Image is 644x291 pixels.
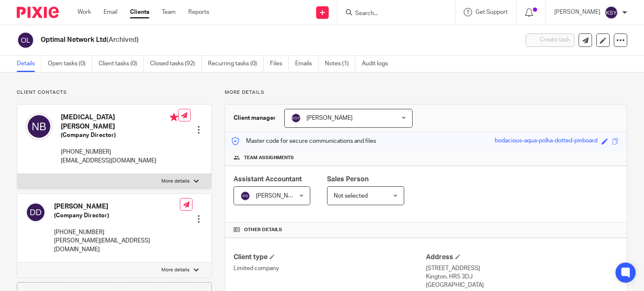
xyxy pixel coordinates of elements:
button: Create task [526,33,574,47]
h5: (Company Director) [61,131,178,139]
h4: [MEDICAL_DATA][PERSON_NAME] [61,113,178,131]
span: (Archived) [106,36,139,43]
a: Team [162,8,176,16]
span: Team assignments [244,155,294,161]
span: [PERSON_NAME] [306,115,353,121]
h5: (Company Director) [54,211,180,220]
img: svg%3E [26,113,52,140]
div: bodacious-aqua-polka-dotted-pinboard [495,136,597,146]
h2: Optimal Network Ltd [41,36,419,44]
h4: [PERSON_NAME] [54,202,180,211]
h3: Client manager [234,114,276,122]
a: Audit logs [362,56,394,72]
a: Closed tasks (92) [150,56,202,72]
p: [EMAIL_ADDRESS][DOMAIN_NAME] [61,157,178,165]
input: Search [354,10,430,18]
a: Emails [295,56,319,72]
p: [PHONE_NUMBER] [61,148,178,156]
a: Work [78,8,91,16]
img: svg%3E [17,31,34,49]
span: Get Support [475,9,508,15]
span: Assistant Accountant [234,176,302,183]
img: svg%3E [605,6,618,19]
h4: Address [426,253,618,262]
p: [PHONE_NUMBER] [54,228,180,237]
span: [PERSON_NAME] [256,193,302,199]
p: [PERSON_NAME][EMAIL_ADDRESS][DOMAIN_NAME] [54,237,180,254]
a: Notes (1) [325,56,356,72]
p: Kington, HR5 3DJ [426,273,618,281]
p: [PERSON_NAME] [554,8,600,16]
img: Pixie [17,7,59,18]
p: Master code for secure communications and files [231,137,376,145]
a: Open tasks (0) [48,56,92,72]
a: Files [270,56,289,72]
p: More details [161,267,190,273]
a: Email [104,8,117,16]
p: More details [225,89,627,96]
p: Client contacts [17,89,212,96]
img: svg%3E [240,191,250,201]
span: Not selected [334,193,368,199]
p: [GEOGRAPHIC_DATA] [426,281,618,289]
a: Recurring tasks (0) [208,56,264,72]
a: Reports [188,8,209,16]
p: Limited company [234,264,426,273]
i: Primary [170,113,178,121]
span: Other details [244,227,282,233]
p: [STREET_ADDRESS] [426,264,618,273]
span: Sales Person [327,176,369,183]
a: Clients [130,8,149,16]
p: More details [161,178,190,185]
img: svg%3E [291,113,301,123]
a: Client tasks (0) [99,56,144,72]
h4: Client type [234,253,426,262]
img: svg%3E [26,202,46,222]
a: Details [17,56,42,72]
